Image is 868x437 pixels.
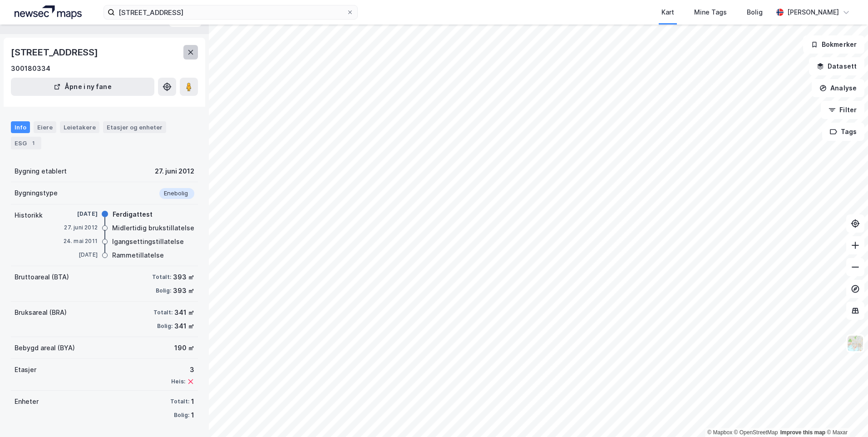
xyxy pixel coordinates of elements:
div: Etasjer og enheter [107,123,163,131]
img: Z [847,335,864,352]
div: Bruttoareal (BTA) [15,272,69,283]
div: 393 ㎡ [173,272,194,283]
div: Rammetillatelse [112,250,164,261]
div: ESG [11,137,41,149]
div: 27. juni 2012 [61,223,98,232]
div: Enheter [15,396,39,407]
div: 190 ㎡ [174,343,194,353]
div: [STREET_ADDRESS] [11,45,100,60]
div: [DATE] [61,210,98,218]
div: Bolig: [174,412,189,419]
div: 341 ㎡ [174,321,194,332]
div: 393 ㎡ [173,285,194,296]
div: 3 [171,364,194,375]
div: Bolig [747,7,763,18]
div: Ferdigattest [113,209,153,220]
div: Etasjer [15,364,36,375]
div: 27. juni 2012 [155,166,194,177]
div: Bruksareal (BRA) [15,307,67,318]
div: Totalt: [170,398,189,405]
div: Igangsettingstillatelse [112,236,184,247]
div: Info [11,121,30,133]
div: Bebygd areal (BYA) [15,343,75,353]
div: Totalt: [152,273,171,281]
a: Improve this map [780,429,825,436]
iframe: Chat Widget [823,393,868,437]
button: Tags [822,123,864,141]
div: Bolig: [156,287,171,294]
button: Filter [821,101,864,119]
div: Eiere [34,121,56,133]
div: 300180334 [11,63,50,74]
div: 1 [191,410,194,421]
button: Analyse [812,79,864,97]
input: Søk på adresse, matrikkel, gårdeiere, leietakere eller personer [115,5,346,19]
div: Leietakere [60,121,99,133]
div: 341 ㎡ [174,307,194,318]
button: Datasett [809,57,864,75]
a: OpenStreetMap [734,429,778,436]
a: Mapbox [707,429,732,436]
div: Heis: [171,378,185,385]
div: Historikk [15,210,43,221]
div: Bolig: [157,323,173,330]
div: 1 [191,396,194,407]
div: [PERSON_NAME] [787,7,839,18]
div: Midlertidig brukstillatelse [112,223,194,233]
div: 1 [29,139,38,148]
div: Bygningstype [15,188,58,199]
button: Bokmerker [803,35,864,54]
div: Kontrollprogram for chat [823,393,868,437]
div: Kart [661,7,674,18]
div: [DATE] [61,251,98,259]
div: Mine Tags [694,7,727,18]
div: 24. mai 2011 [61,237,98,245]
button: Åpne i ny fane [11,78,154,96]
div: Totalt: [153,309,173,316]
div: Bygning etablert [15,166,67,177]
img: logo.a4113a55bc3d86da70a041830d287a7e.svg [15,5,82,19]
